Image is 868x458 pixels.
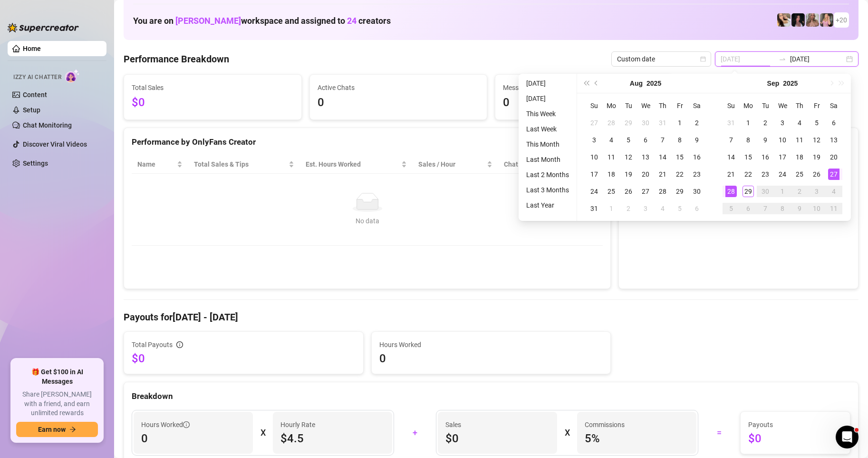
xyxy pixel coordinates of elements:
div: 19 [811,151,822,163]
td: 2025-08-05 [620,131,637,149]
a: Home [23,45,41,52]
li: This Month [522,139,573,150]
div: 11 [828,203,839,214]
div: 3 [777,117,788,129]
iframe: Intercom live chat [836,426,858,448]
button: Earn nowarrow-right [16,422,98,437]
td: 2025-08-23 [688,166,705,183]
div: 25 [606,186,617,197]
div: 28 [657,186,668,197]
div: 8 [777,203,788,214]
div: 1 [777,186,788,197]
td: 2025-08-07 [654,131,671,149]
span: 0 [318,94,480,112]
div: 31 [588,203,600,214]
div: = [704,425,734,440]
span: 0 [141,431,245,446]
a: Settings [23,159,48,167]
div: 15 [674,151,685,163]
td: 2025-09-19 [808,149,825,166]
span: Chat Conversion [504,159,589,169]
div: X [565,425,569,440]
img: Baby (@babyyyybellaa) [791,13,805,27]
td: 2025-10-05 [723,200,740,217]
td: 2025-10-01 [774,183,791,200]
div: 31 [657,117,668,129]
td: 2025-10-09 [791,200,808,217]
div: 2 [794,186,805,197]
span: 🎁 Get $100 in AI Messages [16,368,98,386]
div: 2 [760,117,771,129]
div: 13 [640,151,651,163]
div: 4 [828,186,839,197]
a: Chat Monitoring [23,121,72,129]
div: 9 [691,134,703,146]
td: 2025-09-04 [791,114,808,131]
span: Hours Worked [379,339,603,350]
td: 2025-08-10 [586,149,603,166]
td: 2025-08-16 [688,149,705,166]
div: 10 [588,151,600,163]
div: 2 [623,203,634,214]
div: Performance by OnlyFans Creator [132,136,603,149]
td: 2025-08-25 [603,183,620,200]
span: Messages Sent [503,82,665,93]
td: 2025-09-30 [757,183,774,200]
div: 29 [743,186,754,197]
div: 12 [623,151,634,163]
div: 7 [725,134,737,146]
div: 11 [794,134,805,146]
span: calendar [700,56,706,62]
div: 23 [691,169,703,180]
td: 2025-08-22 [671,166,688,183]
td: 2025-08-24 [586,183,603,200]
div: 2 [691,117,703,129]
th: Su [723,97,740,114]
div: 21 [657,169,668,180]
td: 2025-09-25 [791,166,808,183]
span: Payouts [748,419,842,430]
th: Name [132,155,188,174]
th: Fr [671,97,688,114]
td: 2025-09-21 [723,166,740,183]
td: 2025-10-02 [791,183,808,200]
div: 9 [760,134,771,146]
td: 2025-07-30 [637,114,654,131]
li: This Week [522,108,573,119]
button: Last year (Control + left) [581,74,591,93]
div: 3 [640,203,651,214]
div: 22 [743,169,754,180]
td: 2025-08-31 [586,200,603,217]
span: Share [PERSON_NAME] with a friend, and earn unlimited rewards [16,390,98,418]
td: 2025-08-06 [637,131,654,149]
img: AI Chatter [65,69,80,83]
div: 5 [725,203,737,214]
a: Content [23,91,47,99]
button: Choose a year [783,74,798,93]
span: $0 [445,431,550,446]
td: 2025-09-14 [723,149,740,166]
td: 2025-07-31 [654,114,671,131]
th: Th [654,97,671,114]
div: 10 [777,134,788,146]
td: 2025-09-29 [740,183,757,200]
td: 2025-08-28 [654,183,671,200]
div: 30 [640,117,651,129]
div: 28 [725,186,737,197]
div: 4 [606,134,617,146]
div: 8 [674,134,685,146]
td: 2025-08-31 [723,114,740,131]
td: 2025-10-03 [808,183,825,200]
li: Last 3 Months [522,184,573,196]
td: 2025-09-24 [774,166,791,183]
td: 2025-09-16 [757,149,774,166]
td: 2025-08-13 [637,149,654,166]
input: End date [790,54,844,64]
li: Last Month [522,154,573,165]
td: 2025-08-09 [688,131,705,149]
span: info-circle [176,341,183,348]
div: No data [141,216,593,226]
span: + 20 [836,15,847,25]
td: 2025-09-04 [654,200,671,217]
div: + [400,425,430,440]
